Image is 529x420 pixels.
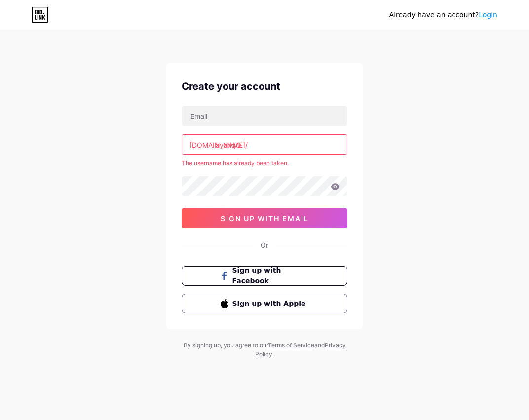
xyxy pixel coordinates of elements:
[221,214,309,223] span: sign up with email
[182,159,347,168] div: The username has already been taken.
[268,342,314,349] a: Terms of Service
[181,341,348,359] div: By signing up, you agree to our and .
[189,140,248,150] div: [DOMAIN_NAME]/
[479,11,497,19] a: Login
[182,208,347,228] button: sign up with email
[182,135,347,154] input: username
[389,10,497,20] div: Already have an account?
[232,266,309,286] span: Sign up with Facebook
[182,266,347,286] button: Sign up with Facebook
[182,294,347,313] button: Sign up with Apple
[261,240,268,250] div: Or
[182,79,347,94] div: Create your account
[182,106,347,126] input: Email
[232,299,309,309] span: Sign up with Apple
